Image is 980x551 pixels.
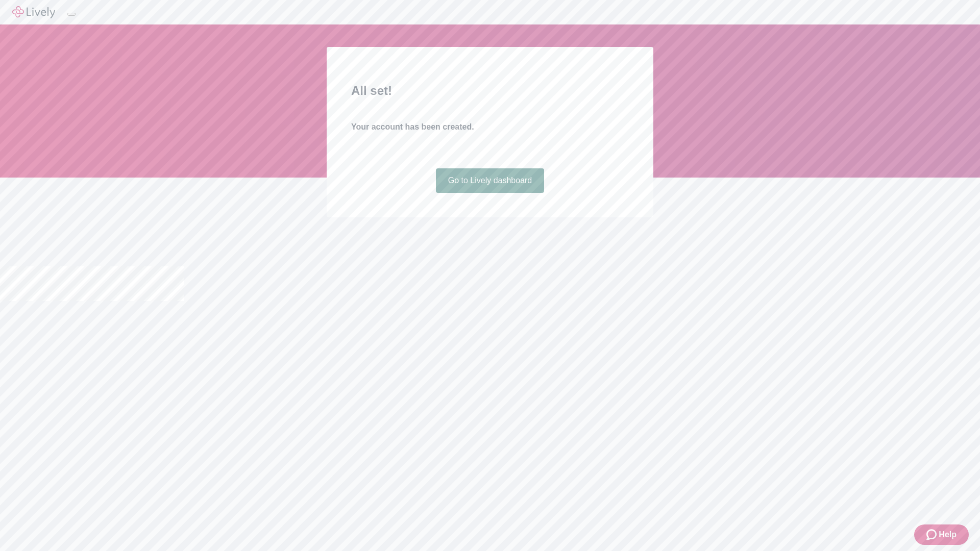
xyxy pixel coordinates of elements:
[351,121,629,133] h4: Your account has been created.
[914,524,969,545] button: Zendesk support iconHelp
[939,529,957,541] span: Help
[926,529,939,541] svg: Zendesk support icon
[351,82,629,100] h2: All set!
[67,13,76,16] button: Log out
[12,6,55,18] img: Lively
[436,168,545,193] a: Go to Lively dashboard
